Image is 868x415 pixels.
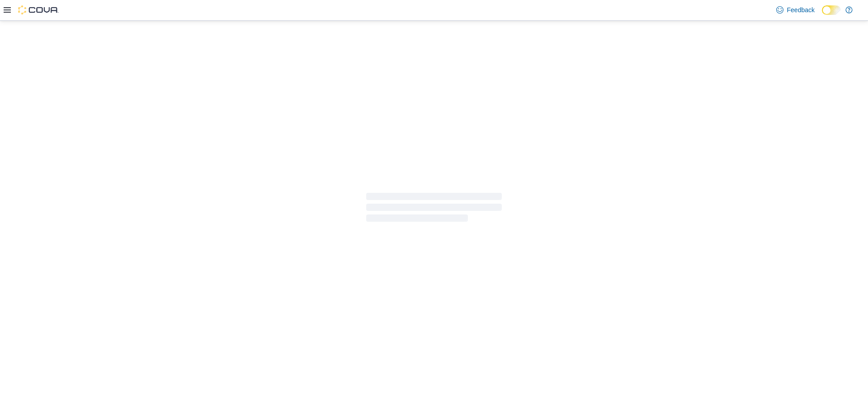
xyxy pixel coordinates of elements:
img: Cova [18,5,59,14]
span: Feedback [787,5,815,14]
span: Loading [366,195,502,224]
a: Feedback [773,1,818,19]
input: Dark Mode [822,5,841,15]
